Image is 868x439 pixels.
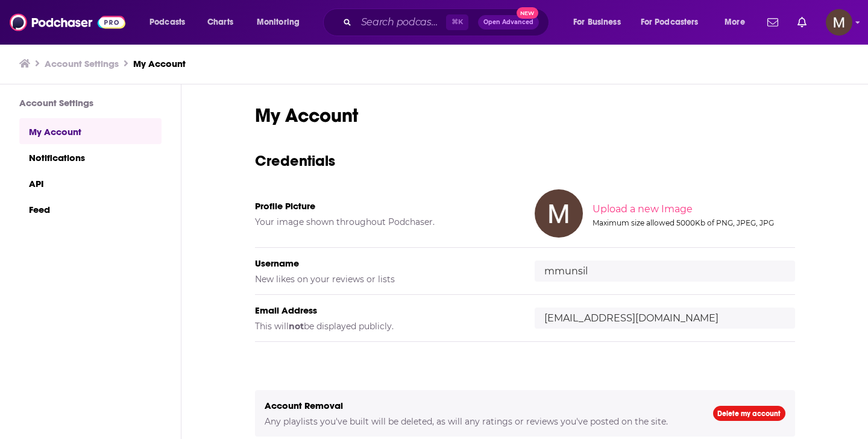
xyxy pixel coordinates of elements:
[826,9,852,36] button: Show profile menu
[826,9,852,36] img: User Profile
[517,7,538,19] span: New
[10,11,125,34] img: Podchaser - Follow, Share and Rate Podcasts
[255,200,515,212] h5: Profile Picture
[535,308,795,329] input: email
[255,216,515,227] h5: Your image shown throughout Podchaser.
[257,14,300,31] span: Monitoring
[248,13,315,32] button: open menu
[565,13,636,32] button: open menu
[19,196,162,222] a: Feed
[19,97,162,109] h3: Account Settings
[200,13,241,32] a: Charts
[641,14,699,31] span: For Podcasters
[255,104,795,127] h1: My Account
[725,14,745,31] span: More
[483,19,533,25] span: Open Advanced
[793,12,811,33] a: Show notifications dropdown
[255,321,515,332] h5: This will be displayed publicly.
[255,305,515,316] h5: Email Address
[763,12,783,33] a: Show notifications dropdown
[573,14,621,31] span: For Business
[19,118,162,144] a: My Account
[713,406,785,421] a: Delete my account
[446,14,468,30] span: ⌘ K
[535,261,795,282] input: username
[265,400,694,411] h5: Account Removal
[289,321,304,332] b: not
[265,416,694,427] h5: Any playlists you've built will be deleted, as will any ratings or reviews you've posted on the s...
[826,9,852,36] span: Logged in as mmunsil
[141,13,201,32] button: open menu
[478,15,539,30] button: Open AdvancedNew
[19,144,162,170] a: Notifications
[633,13,716,32] button: open menu
[45,58,119,69] a: Account Settings
[255,274,515,285] h5: New likes on your reviews or lists
[335,8,561,36] div: Search podcasts, credits, & more...
[19,170,162,196] a: API
[255,151,795,170] h3: Credentials
[593,218,793,227] div: Maximum size allowed 5000Kb of PNG, JPEG, JPG
[149,14,185,31] span: Podcasts
[356,13,446,32] input: Search podcasts, credits, & more...
[535,189,583,238] img: Your profile image
[255,257,515,269] h5: Username
[716,13,760,32] button: open menu
[207,14,233,31] span: Charts
[133,58,186,69] a: My Account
